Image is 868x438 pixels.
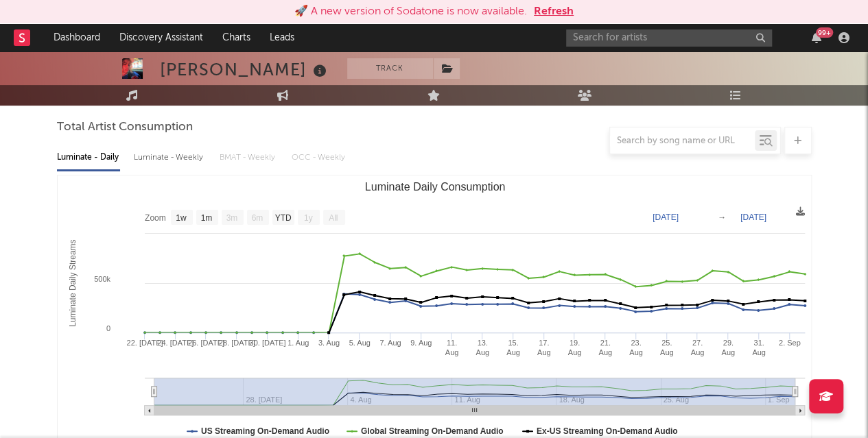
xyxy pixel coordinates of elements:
[360,426,503,436] text: Global Streaming On-Demand Audio
[816,27,833,38] div: 99 +
[201,426,329,436] text: US Streaming On-Demand Audio
[379,339,401,347] text: 7. Aug
[68,239,78,326] text: Luminate Daily Streams
[690,339,704,356] text: 27. Aug
[160,58,330,81] div: [PERSON_NAME]
[218,339,255,347] text: 28. [DATE]
[718,212,726,222] text: →
[740,212,766,222] text: [DATE]
[598,339,612,356] text: 21. Aug
[534,3,574,20] button: Refresh
[329,213,338,223] text: All
[721,339,735,356] text: 29. Aug
[57,92,106,108] span: Music
[537,339,550,356] text: 17. Aug
[566,29,772,47] input: Search for artists
[347,58,433,79] button: Track
[157,339,193,347] text: 24. [DATE]
[410,339,432,347] text: 9. Aug
[110,24,213,51] a: Discovery Assistant
[752,339,766,356] text: 31. Aug
[226,213,237,223] text: 3m
[274,213,291,223] text: YTD
[145,213,166,223] text: Zoom
[629,339,643,356] text: 23. Aug
[288,339,309,347] text: 1. Aug
[126,339,163,347] text: 22. [DATE]
[176,213,187,223] text: 1w
[349,339,370,347] text: 5. Aug
[318,339,339,347] text: 3. Aug
[610,136,755,147] input: Search by song name or URL
[200,213,212,223] text: 1m
[778,339,800,347] text: 2. Sep
[812,32,821,43] button: 99+
[106,324,110,332] text: 0
[44,24,110,51] a: Dashboard
[213,24,260,51] a: Charts
[506,339,520,356] text: 15. Aug
[134,146,206,169] div: Luminate - Weekly
[303,213,312,223] text: 1y
[567,339,581,356] text: 19. Aug
[251,213,263,223] text: 6m
[536,426,677,436] text: Ex-US Streaming On-Demand Audio
[57,119,193,136] span: Total Artist Consumption
[260,24,304,51] a: Leads
[94,275,110,283] text: 500k
[249,339,285,347] text: 30. [DATE]
[57,146,120,169] div: Luminate - Daily
[294,3,527,20] div: 🚀 A new version of Sodatone is now available.
[364,181,505,193] text: Luminate Daily Consumption
[476,339,489,356] text: 13. Aug
[445,339,458,356] text: 11. Aug
[659,339,673,356] text: 25. Aug
[653,212,679,222] text: [DATE]
[187,339,224,347] text: 26. [DATE]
